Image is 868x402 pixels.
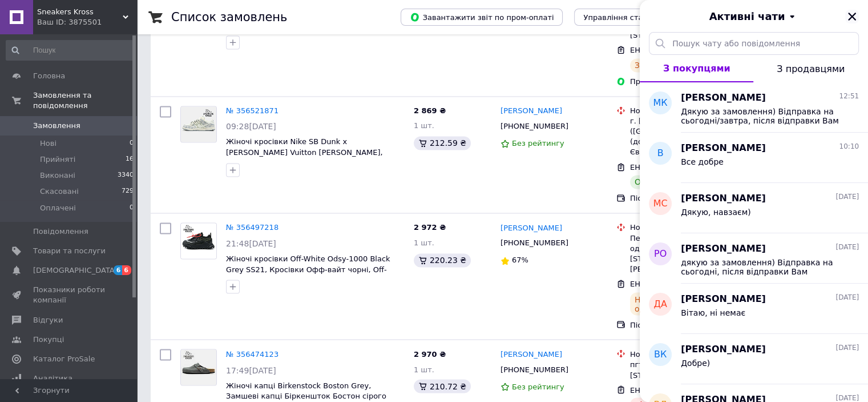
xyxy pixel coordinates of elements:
[630,320,746,330] div: Післяплата
[40,186,79,197] span: Скасовані
[753,55,868,82] button: З продавцями
[498,119,571,134] div: [PHONE_NUMBER]
[630,292,746,315] div: На шляху до одержувача
[226,349,278,358] a: № 356474123
[835,242,859,252] span: [DATE]
[630,233,746,275] div: Переяслав, №2 (до 30 кг на одно место): [STREET_ADDRESS][PERSON_NAME]
[657,147,664,160] span: В
[33,285,106,305] span: Показники роботи компанії
[583,13,671,22] span: Управління статусами
[640,233,868,284] button: РО[PERSON_NAME][DATE]дякую за замовлення) Відправка на сьогодні, після відправки Вам надійде СМС ...
[630,106,746,116] div: Нова Пошта
[414,121,434,130] span: 1 шт.
[414,136,471,150] div: 212.59 ₴
[512,382,564,391] span: Без рейтингу
[640,55,753,82] button: З покупцями
[630,349,746,359] div: Нова Пошта
[681,91,766,105] span: [PERSON_NAME]
[649,32,859,55] input: Пошук чату або повідомлення
[226,106,278,115] a: № 356521871
[835,343,859,353] span: [DATE]
[33,71,65,81] span: Головна
[839,142,859,152] span: 10:10
[40,170,75,181] span: Виконані
[40,203,76,213] span: Оплачені
[226,137,394,167] a: Жіночі кросівки Nike SB Dunk x [PERSON_NAME] Vuitton [PERSON_NAME], Кеди Найк СБ Данк шкіряні, Ni...
[640,183,868,233] button: МС[PERSON_NAME][DATE]Дякую, навзаєм)
[653,197,668,210] span: МС
[709,9,785,24] span: Активні чати
[630,222,746,233] div: Нова Пошта
[640,133,868,183] button: В[PERSON_NAME]10:10Все добре
[681,192,766,205] span: [PERSON_NAME]
[33,226,88,237] span: Повідомлення
[654,348,667,361] span: ВК
[33,373,72,384] span: Аналітика
[180,349,217,385] a: Фото товару
[33,246,106,256] span: Товари та послуги
[630,359,746,380] div: пгт. Любешов, №1: ул. [STREET_ADDRESS]
[630,193,746,204] div: Післяплата
[835,293,859,303] span: [DATE]
[500,349,562,360] a: [PERSON_NAME]
[500,223,562,234] a: [PERSON_NAME]
[114,265,123,275] span: 6
[512,256,528,264] span: 67%
[40,154,75,165] span: Прийняті
[414,106,446,115] span: 2 869 ₴
[574,9,680,26] button: Управління статусами
[226,239,276,248] span: 21:48[DATE]
[835,192,859,202] span: [DATE]
[181,106,216,142] img: Фото товару
[414,223,446,232] span: 2 972 ₴
[226,365,276,375] span: 17:49[DATE]
[681,343,766,356] span: [PERSON_NAME]
[180,222,217,259] a: Фото товару
[681,107,843,125] span: Дякую за замовлення) Відправка на сьогодні/завтра, після відправки Вам надійде СМС повідомлення з...
[33,90,137,111] span: Замовлення та повідомлення
[498,362,571,377] div: [PHONE_NUMBER]
[414,349,446,358] span: 2 970 ₴
[681,208,751,217] span: Дякую, навзаєм)
[681,142,766,155] span: [PERSON_NAME]
[414,253,471,267] div: 220.23 ₴
[681,242,766,256] span: [PERSON_NAME]
[181,349,216,385] img: Фото товару
[681,258,843,276] span: дякую за замовлення) Відправка на сьогодні, після відправки Вам надійде СМС повідомлення з ТТН)
[640,284,868,334] button: ДА[PERSON_NAME][DATE]Вітаю, ні немає
[630,116,746,158] div: г. [GEOGRAPHIC_DATA] ([GEOGRAPHIC_DATA].), №401 (до 30 кг): просп. Європейського Союзу, 66
[180,106,217,142] a: Фото товару
[37,17,137,27] div: Ваш ID: 3875501
[33,354,95,364] span: Каталог ProSale
[672,9,836,24] button: Активні чати
[33,265,118,276] span: [DEMOGRAPHIC_DATA]
[630,175,681,189] div: Отримано
[630,385,711,394] span: ЕН: 20451223501298
[498,236,571,250] div: [PHONE_NUMBER]
[640,82,868,133] button: МК[PERSON_NAME]12:51Дякую за замовлення) Відправка на сьогодні/завтра, після відправки Вам надійд...
[40,138,56,149] span: Нові
[777,63,845,74] span: З продавцями
[226,223,278,232] a: № 356497218
[681,359,710,368] span: Добре)
[33,335,64,345] span: Покупці
[37,7,123,17] span: Sneakers Kross
[414,379,471,393] div: 210.72 ₴
[126,154,134,165] span: 16
[630,46,711,54] span: ЕН: 20451223460895
[654,248,667,261] span: РО
[653,97,667,110] span: МК
[653,298,667,311] span: ДА
[640,334,868,384] button: ВК[PERSON_NAME][DATE]Добре)
[130,138,134,149] span: 0
[512,139,564,148] span: Без рейтингу
[181,223,216,258] img: Фото товару
[226,254,390,284] a: Жіночі кросівки Off-White Odsy-1000 Black Grey SS21, Кросівки Офф-вайт чорні, Off-White Odsy 37
[630,280,711,288] span: ЕН: 20451223333517
[401,9,563,26] button: Завантажити звіт по пром-оплаті
[171,10,287,24] h1: Список замовлень
[6,40,135,61] input: Пошук
[681,157,724,166] span: Все добре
